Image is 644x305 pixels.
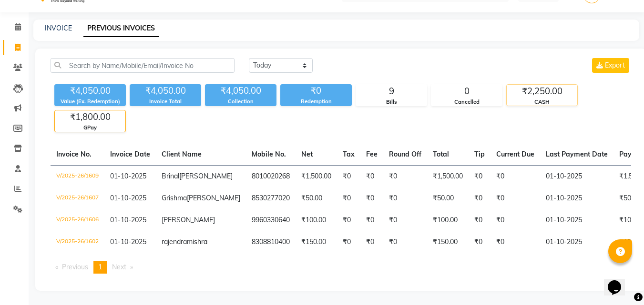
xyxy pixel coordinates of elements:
a: PREVIOUS INVOICES [83,20,159,37]
td: ₹50.00 [427,187,469,209]
td: V/2025-26/1606 [51,209,104,231]
span: 01-10-2025 [110,194,146,202]
td: ₹50.00 [296,187,337,209]
div: GPay [55,124,125,132]
span: [PERSON_NAME] [187,194,240,202]
span: rajendra [162,237,187,246]
div: ₹1,800.00 [55,110,125,124]
span: Total [433,150,449,158]
span: Mobile No. [252,150,286,158]
span: 01-10-2025 [110,237,146,246]
td: ₹150.00 [296,231,337,253]
td: ₹0 [383,187,427,209]
span: mishra [187,237,207,246]
div: Collection [205,98,276,106]
span: [PERSON_NAME] [179,172,233,180]
td: ₹0 [360,165,383,187]
span: Invoice Date [110,150,150,158]
td: ₹0 [337,187,360,209]
span: Next [112,263,126,271]
td: 9960330640 [246,209,296,231]
td: 8530277020 [246,187,296,209]
td: ₹0 [469,231,491,253]
td: ₹0 [491,165,540,187]
td: ₹0 [360,187,383,209]
td: ₹0 [469,165,491,187]
td: ₹100.00 [427,209,469,231]
span: Round Off [389,150,421,158]
td: ₹0 [469,187,491,209]
span: [PERSON_NAME] [162,216,215,224]
div: 9 [356,85,427,98]
div: ₹4,050.00 [54,84,126,98]
span: Fee [366,150,378,158]
td: V/2025-26/1602 [51,231,104,253]
td: ₹0 [383,209,427,231]
td: ₹0 [383,165,427,187]
td: 8308810400 [246,231,296,253]
td: ₹0 [337,209,360,231]
td: ₹0 [469,209,491,231]
td: ₹0 [383,231,427,253]
span: Brinal [162,172,179,180]
td: ₹0 [337,231,360,253]
td: ₹0 [360,231,383,253]
div: CASH [507,98,577,106]
div: 0 [431,85,502,98]
span: Previous [62,263,88,271]
td: ₹1,500.00 [296,165,337,187]
div: Bills [356,98,427,106]
div: Value (Ex. Redemption) [54,98,126,106]
div: ₹4,050.00 [205,84,276,98]
div: Redemption [280,98,352,106]
td: ₹1,500.00 [427,165,469,187]
td: 01-10-2025 [540,231,613,253]
div: Invoice Total [130,98,201,106]
span: Last Payment Date [546,150,608,158]
span: 1 [98,263,102,271]
span: Invoice No. [56,150,92,158]
span: Tip [474,150,485,158]
span: Tax [343,150,355,158]
span: Net [301,150,313,158]
div: ₹4,050.00 [130,84,201,98]
span: Export [605,61,625,69]
nav: Pagination [51,261,631,274]
td: V/2025-26/1607 [51,187,104,209]
span: 01-10-2025 [110,172,146,180]
td: ₹0 [360,209,383,231]
span: Grishma [162,194,187,202]
input: Search by Name/Mobile/Email/Invoice No [51,58,235,73]
td: ₹0 [337,165,360,187]
div: Cancelled [431,98,502,106]
button: Export [592,58,629,73]
td: ₹0 [491,209,540,231]
td: 01-10-2025 [540,209,613,231]
td: V/2025-26/1609 [51,165,104,187]
td: ₹0 [491,187,540,209]
span: Current Due [496,150,534,158]
td: 8010020268 [246,165,296,187]
a: INVOICE [45,24,72,32]
iframe: chat widget [604,267,634,295]
div: ₹0 [280,84,352,98]
div: ₹2,250.00 [507,85,577,98]
td: 01-10-2025 [540,187,613,209]
td: 01-10-2025 [540,165,613,187]
td: ₹0 [491,231,540,253]
td: ₹150.00 [427,231,469,253]
span: 01-10-2025 [110,216,146,224]
td: ₹100.00 [296,209,337,231]
span: Client Name [162,150,202,158]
